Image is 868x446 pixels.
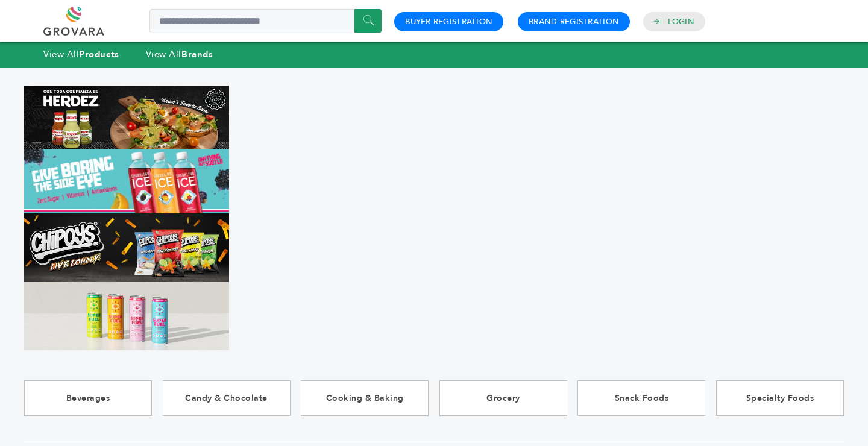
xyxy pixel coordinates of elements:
[24,86,229,149] img: Marketplace Top Banner 1
[146,48,213,60] a: View AllBrands
[24,380,152,416] a: Beverages
[301,380,429,416] a: Cooking & Baking
[577,380,705,416] a: Snack Foods
[24,213,229,281] img: Marketplace Top Banner 3
[43,48,119,60] a: View AllProducts
[716,380,844,416] a: Specialty Foods
[405,16,492,27] a: Buyer Registration
[149,9,382,33] input: Search a product or brand...
[529,16,619,27] a: Brand Registration
[24,282,229,350] img: Marketplace Top Banner 4
[24,149,229,213] img: Marketplace Top Banner 2
[79,48,119,60] strong: Products
[181,48,213,60] strong: Brands
[163,380,291,416] a: Candy & Chocolate
[439,380,567,416] a: Grocery
[668,16,694,27] a: Login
